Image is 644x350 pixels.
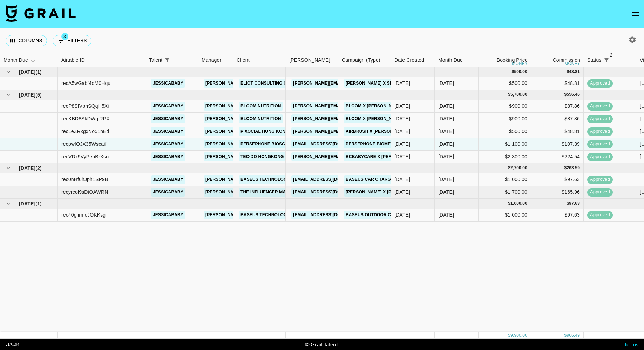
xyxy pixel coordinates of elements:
[512,61,528,66] div: money
[602,55,611,65] button: Show filters
[479,209,531,222] div: $1,000.00
[151,188,185,197] a: jessicababy
[291,175,370,184] a: [EMAIL_ADDRESS][DOMAIN_NAME]
[239,211,329,219] a: BASEUS TECHNOLOGY (HK) CO. LIMITED
[531,151,584,163] div: $224.54
[35,68,42,75] span: ( 1 )
[394,103,410,110] div: 18/08/2025
[438,115,454,122] div: Sep '25
[291,140,370,148] a: [EMAIL_ADDRESS][DOMAIN_NAME]
[564,165,567,171] div: $
[394,211,410,218] div: 29/07/2025
[508,200,510,206] div: $
[479,125,531,138] div: $500.00
[344,127,420,136] a: AirBrush x [PERSON_NAME] (IG)
[344,140,434,148] a: Persephone Biome x [PERSON_NAME]
[587,176,613,183] span: approved
[611,55,621,65] button: Sort
[151,127,185,136] a: jessicababy
[61,189,108,196] div: recyrcol9sDtOAWRN
[394,176,410,183] div: 29/07/2025
[569,200,580,206] div: 97.63
[237,53,250,67] div: Client
[479,151,531,163] div: $2,300.00
[289,53,330,67] div: [PERSON_NAME]
[35,200,42,207] span: ( 1 )
[510,92,527,98] div: 5,700.00
[629,7,643,21] button: open drawer
[344,79,430,88] a: [PERSON_NAME] x Skin&Lab (TT - 1/2)
[438,80,454,87] div: Oct '25
[479,138,531,151] div: $1,100.00
[61,53,85,67] div: Airtable ID
[510,332,527,338] div: 9,900.00
[151,140,185,148] a: jessicababy
[204,211,318,219] a: [PERSON_NAME][EMAIL_ADDRESS][DOMAIN_NAME]
[204,127,318,136] a: [PERSON_NAME][EMAIL_ADDRESS][DOMAIN_NAME]
[19,200,35,207] span: [DATE]
[479,113,531,125] div: $900.00
[58,53,145,67] div: Airtable ID
[567,92,580,98] div: 556.46
[435,53,479,67] div: Month Due
[564,92,567,98] div: $
[608,52,615,59] span: 2
[6,35,47,46] button: Select columns
[198,53,233,67] div: Manager
[344,175,440,184] a: Baseus Car Charger x [PERSON_NAME]
[394,189,410,196] div: 10/07/2025
[35,165,42,172] span: ( 2 )
[510,165,527,171] div: 2,700.00
[394,153,410,160] div: 02/09/2025
[394,115,410,122] div: 18/08/2025
[4,163,13,173] button: hide children
[587,53,602,67] div: Status
[344,211,449,219] a: Baseus Outdoor Camera x [PERSON_NAME]
[438,153,454,160] div: Sep '25
[531,77,584,90] div: $48.81
[344,114,428,123] a: Bloom x [PERSON_NAME] (IG, TT) 2/2
[61,115,111,122] div: recKBD8SkDWgjRPXj
[4,199,13,209] button: hide children
[61,128,109,135] div: recLeZRxgxNo51nEd
[61,211,106,218] div: rec40giirmcJOKKsg
[602,55,611,65] div: 2 active filters
[239,102,283,111] a: Bloom Nutrition
[35,91,42,98] span: ( 5 )
[291,102,406,111] a: [PERSON_NAME][EMAIL_ADDRESS][DOMAIN_NAME]
[239,127,309,136] a: Pixocial Hong Kong Limited
[587,212,613,218] span: approved
[508,92,510,98] div: $
[438,189,454,196] div: Aug '25
[531,138,584,151] div: $107.39
[587,115,613,122] span: approved
[19,91,35,98] span: [DATE]
[6,5,76,22] img: Grail Talent
[239,175,329,184] a: BASEUS TECHNOLOGY (HK) CO. LIMITED
[531,209,584,222] div: $97.63
[587,80,613,87] span: approved
[394,80,410,87] div: 16/09/2025
[438,53,463,67] div: Month Due
[344,102,421,111] a: Bloom x [PERSON_NAME] (IG, TT)
[531,125,584,138] div: $48.81
[512,69,514,75] div: $
[342,53,380,67] div: Campaign (Type)
[151,114,185,123] a: jessicababy
[204,79,318,88] a: [PERSON_NAME][EMAIL_ADDRESS][DOMAIN_NAME]
[291,152,406,161] a: [PERSON_NAME][EMAIL_ADDRESS][PERSON_NAME]
[291,114,406,123] a: [PERSON_NAME][EMAIL_ADDRESS][DOMAIN_NAME]
[567,69,569,75] div: $
[553,53,580,67] div: Commission
[344,152,492,161] a: BcBabycare x [PERSON_NAME] (1IG Reel, Story, IG Carousel)
[438,128,454,135] div: Sep '25
[61,33,68,40] span: 3
[204,114,318,123] a: [PERSON_NAME][EMAIL_ADDRESS][DOMAIN_NAME]
[151,211,185,219] a: jessicababy
[587,103,613,110] span: approved
[438,140,454,147] div: Sep '25
[291,211,370,219] a: [EMAIL_ADDRESS][DOMAIN_NAME]
[202,53,221,67] div: Manager
[394,53,424,67] div: Date Created
[61,176,108,183] div: rec0nHf6hJph1SP9B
